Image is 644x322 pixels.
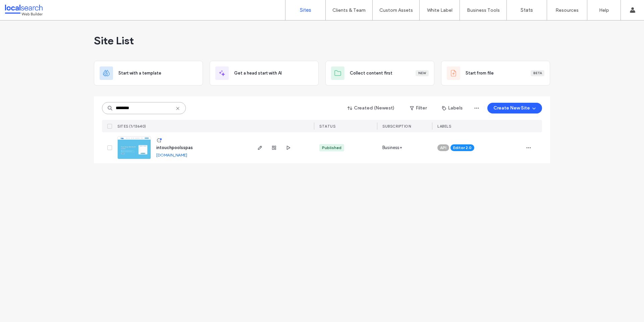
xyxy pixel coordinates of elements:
span: LABELS [437,124,451,129]
span: Help [15,5,29,11]
button: Create New Site [487,103,542,113]
span: Get a head start with AI [234,70,282,77]
button: Created (Newest) [342,103,400,113]
a: [DOMAIN_NAME] [156,152,187,157]
div: Published [322,145,341,151]
span: SUBSCRIPTION [382,124,411,129]
button: Labels [436,103,469,113]
label: Clients & Team [332,7,366,13]
span: Collect content first [350,70,392,77]
label: Stats [521,7,533,13]
div: Start with a template [94,61,203,86]
label: Sites [300,7,311,13]
div: Start from fileBeta [441,61,550,86]
span: Start from file [466,70,494,77]
span: STATUS [319,124,335,129]
label: White Label [427,7,452,13]
label: Business Tools [467,7,500,13]
span: Editor 2.0 [453,145,472,151]
div: Collect content firstNew [325,61,434,86]
span: SITES (1/13640) [117,124,146,129]
span: Business+ [382,144,402,151]
label: Custom Assets [379,7,413,13]
a: intouchpoolsspas [156,145,193,150]
span: Start with a template [118,70,161,77]
button: Filter [403,103,433,113]
label: Resources [555,7,579,13]
div: Get a head start with AI [210,61,319,86]
div: New [416,70,429,76]
span: API [440,145,446,151]
label: Help [599,7,609,13]
div: Beta [531,70,544,76]
span: Site List [94,34,134,47]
